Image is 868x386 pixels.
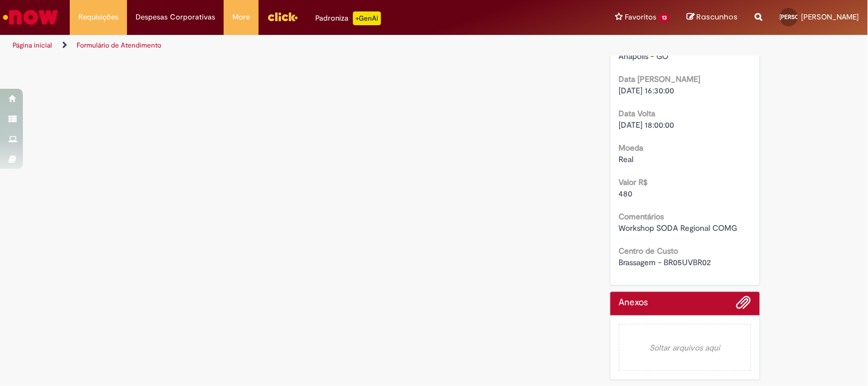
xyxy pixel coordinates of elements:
[353,11,381,25] p: +GenAi
[619,120,675,130] span: [DATE] 18:00:00
[78,11,118,23] span: Requisições
[9,35,570,56] ul: Trilhas de página
[619,223,738,233] span: Workshop SODA Regional COMG
[697,11,738,22] span: Rascunhos
[1,6,60,29] img: ServiceNow
[136,11,215,23] span: Despesas Corporativas
[77,41,161,50] a: Formulário de Atendimento
[619,324,751,371] em: Soltar arquivos aqui
[619,108,656,119] b: Data Volta
[619,257,711,267] span: Brassagem - BR05UVBR02
[13,41,52,50] a: Página inicial
[619,143,644,153] b: Moeda
[619,246,679,256] b: Centro de Custo
[736,295,751,316] button: Adicionar anexos
[619,154,634,164] span: Real
[619,51,669,61] span: Anapolis - GO
[659,13,670,23] span: 13
[802,12,859,22] span: [PERSON_NAME]
[780,13,825,21] span: [PERSON_NAME]
[619,188,633,199] span: 480
[267,8,298,25] img: click_logo_yellow_360x200.png
[315,11,381,25] div: Padroniza
[619,211,664,222] b: Comentários
[619,74,701,84] b: Data [PERSON_NAME]
[232,11,250,23] span: More
[687,12,738,23] a: Rascunhos
[619,85,675,96] span: [DATE] 16:30:00
[625,11,656,23] span: Favoritos
[619,177,648,187] b: Valor R$
[619,298,648,308] h2: Anexos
